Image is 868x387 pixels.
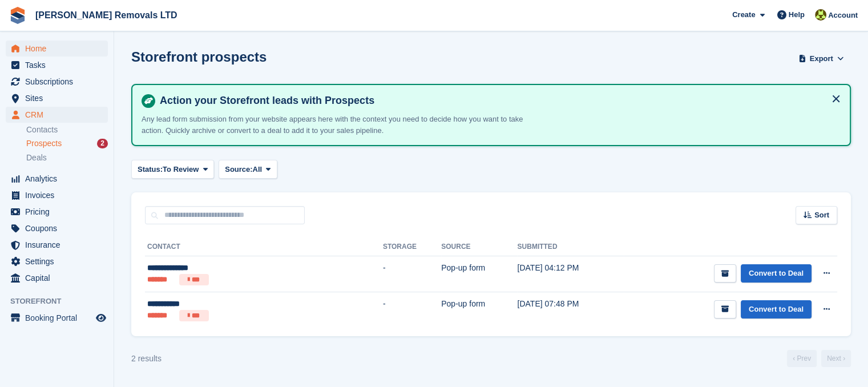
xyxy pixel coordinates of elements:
a: Next [821,350,851,367]
th: Source [441,238,517,256]
a: menu [6,310,108,326]
span: Account [828,10,858,21]
a: menu [6,220,108,236]
button: Export [796,49,846,68]
td: [DATE] 04:12 PM [517,256,624,292]
a: Convert to Deal [741,300,812,319]
span: Capital [25,270,94,286]
span: Status: [138,164,163,175]
span: Source: [225,164,252,175]
a: menu [6,171,108,187]
span: Settings [25,253,94,269]
img: stora-icon-8386f47178a22dfd0bd8f6a31ec36ba5ce8667c1dd55bd0f319d3a0aa187defe.svg [9,7,26,24]
a: menu [6,270,108,286]
a: [PERSON_NAME] Removals LTD [31,6,182,25]
a: Preview store [94,311,108,325]
span: Analytics [25,171,94,187]
span: Export [810,53,833,64]
span: Insurance [25,237,94,253]
a: menu [6,74,108,90]
th: Storage [383,238,441,256]
h1: Storefront prospects [131,49,267,64]
td: - [383,292,441,327]
td: Pop-up form [441,256,517,292]
span: Invoices [25,187,94,203]
span: Prospects [26,138,62,149]
a: menu [6,237,108,253]
span: To Review [163,164,199,175]
div: 2 [97,139,108,148]
a: menu [6,41,108,57]
a: Previous [787,350,817,367]
span: Deals [26,152,47,163]
button: Source: All [219,160,277,179]
span: Sort [814,209,829,221]
span: Home [25,41,94,57]
th: Contact [145,238,383,256]
span: Help [789,9,805,21]
h4: Action your Storefront leads with Prospects [155,94,841,107]
p: Any lead form submission from your website appears here with the context you need to decide how y... [142,114,541,136]
span: Sites [25,90,94,106]
a: menu [6,204,108,220]
a: menu [6,57,108,73]
img: Sean Glenn [815,9,826,21]
span: Storefront [10,296,114,307]
td: [DATE] 07:48 PM [517,292,624,327]
span: Coupons [25,220,94,236]
a: menu [6,253,108,269]
span: Tasks [25,57,94,73]
td: Pop-up form [441,292,517,327]
span: CRM [25,107,94,123]
span: Pricing [25,204,94,220]
a: Deals [26,152,108,164]
a: menu [6,187,108,203]
span: Subscriptions [25,74,94,90]
div: 2 results [131,353,162,365]
td: - [383,256,441,292]
a: Prospects 2 [26,138,108,150]
span: Booking Portal [25,310,94,326]
a: Contacts [26,124,108,135]
a: menu [6,90,108,106]
th: Submitted [517,238,624,256]
button: Status: To Review [131,160,214,179]
span: Create [732,9,755,21]
span: All [253,164,263,175]
a: menu [6,107,108,123]
a: Convert to Deal [741,264,812,283]
nav: Page [785,350,853,367]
